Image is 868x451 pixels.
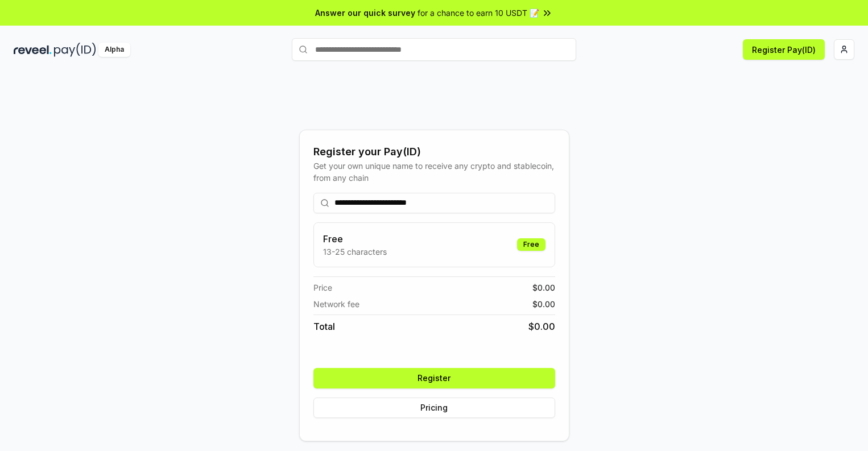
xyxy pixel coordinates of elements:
[323,246,387,258] p: 13-25 characters
[14,43,52,57] img: reveel_dark
[517,238,545,251] div: Free
[313,282,332,293] span: Price
[313,160,555,184] div: Get your own unique name to receive any crypto and stablecoin, from any chain
[418,7,539,19] span: for a chance to earn 10 USDT 📝
[313,398,555,418] button: Pricing
[98,43,130,57] div: Alpha
[313,144,555,160] div: Register your Pay(ID)
[313,298,359,310] span: Network fee
[313,320,335,333] span: Total
[528,320,555,333] span: $ 0.00
[323,232,387,246] h3: Free
[743,39,825,60] button: Register Pay(ID)
[532,282,555,293] span: $ 0.00
[313,368,555,388] button: Register
[315,7,415,19] span: Answer our quick survey
[54,43,96,57] img: pay_id
[532,298,555,310] span: $ 0.00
